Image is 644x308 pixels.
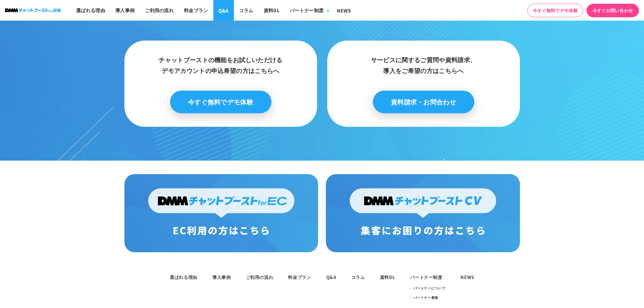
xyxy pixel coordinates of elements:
a: 導入事例 [212,274,231,280]
img: ロゴ [5,8,61,12]
a: Q&A [326,274,336,280]
a: パートナーについて [413,283,446,293]
h3: チャットブーストの機能をお試しいただける デモアカウントの申込希望の方はこちらへ [128,54,314,76]
a: 今すぐお問い合わせ [587,4,639,17]
a: 資料DL [380,274,396,280]
a: コラム [351,274,365,280]
a: 今すぐ無料でデモ体験 [527,4,583,17]
a: 料金プラン [288,274,311,280]
a: 選ばれる理由 [170,274,197,280]
div: パートナー制度 [290,7,324,14]
div: パートナー制度 [410,274,446,281]
a: NEWS [460,274,474,280]
a: ご利用の流れ [246,274,273,280]
a: 資料請求・お問合わせ [373,91,474,113]
h3: サービスに関するご質問や資料請求、 導入をご希望の方はこちらへ [331,54,517,76]
a: 今すぐ無料でデモ体験 [170,91,271,113]
a: パートナー募集 [413,293,439,302]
